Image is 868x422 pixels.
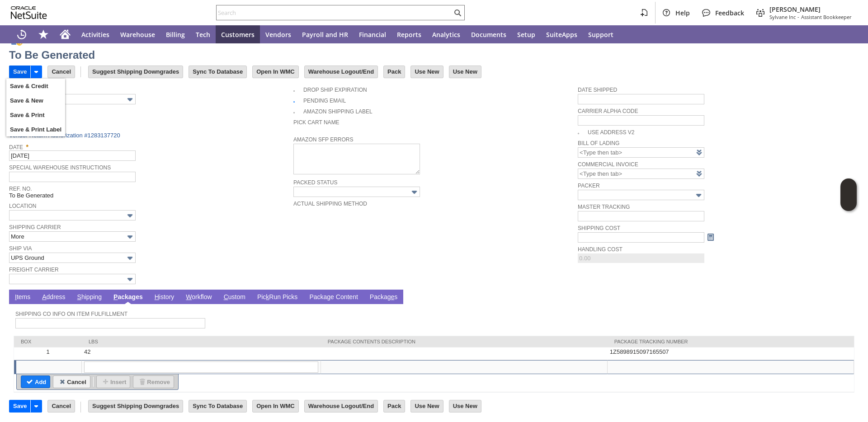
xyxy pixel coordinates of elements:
a: Documents [466,25,512,43]
span: Save & New [10,97,43,104]
input: Use New [411,66,443,78]
a: Save & New [6,95,65,106]
span: Financial [359,30,386,39]
span: Sylvane Inc [769,14,796,20]
input: Warehouse Logout/End [305,400,377,412]
span: Assistant Bookkeeper [801,14,852,20]
span: Save & Credit [10,83,48,89]
a: Customers [216,25,260,43]
a: Reports [392,25,427,43]
a: Calculate [706,232,716,242]
a: History [152,293,177,302]
a: Tech [190,25,216,43]
input: Pack [384,400,405,412]
input: Remove [133,376,174,388]
input: Use New [411,400,443,412]
div: 1 [16,348,80,355]
input: Use New [449,66,481,78]
td: 42 [82,347,321,360]
a: Date Shipped [578,87,617,93]
input: Sync To Database [189,66,246,78]
span: Support [588,30,613,39]
a: Master Tracking [578,204,630,210]
span: H [155,293,159,300]
a: Recent Records [11,25,33,43]
input: <Type then tab> [578,147,704,158]
span: Vendors [265,30,291,39]
input: Cancel [53,376,90,388]
span: SuiteApps [546,30,577,39]
a: Pending Email [303,98,346,104]
input: Insert [97,376,130,388]
img: More Options [693,190,704,201]
input: Cancel [48,66,75,78]
span: Customers [221,30,255,39]
a: Package Content [307,293,360,302]
a: Home [54,25,76,43]
a: Support [583,25,619,43]
span: Warehouse [120,30,155,39]
span: Documents [471,30,506,39]
img: More Options [125,94,135,105]
a: Save & Credit [6,81,65,91]
a: Vendors [260,25,297,43]
a: Packages [111,293,145,302]
a: Workflow [184,293,214,302]
input: Warehouse Logout/End [305,66,377,78]
a: Unrolled view on [843,291,854,302]
span: Feedback [715,9,744,17]
input: Open In WMC [253,66,298,78]
svg: logo [11,6,47,19]
a: PickRun Picks [255,293,300,302]
a: Analytics [427,25,466,43]
div: Package Contents Description [328,339,601,344]
input: Cancel [48,400,75,412]
a: Packages [368,293,400,302]
span: [PERSON_NAME] [769,5,852,14]
span: C [224,293,228,300]
a: Payroll and HR [297,25,354,43]
a: Address [40,293,67,302]
span: Billing [166,30,185,39]
a: Commercial Invoice [578,161,638,168]
a: Packed Status [293,179,337,186]
span: Setup [517,30,535,39]
input: Search [217,7,452,18]
a: Setup [512,25,541,43]
span: Oracle Guided Learning Widget. To move around, please hold and drag [840,195,857,211]
span: Save & Print Label [10,126,61,133]
input: Use New [449,400,481,412]
input: Suggest Shipping Downgrades [89,400,183,412]
a: Amazon SFP Errors [293,136,353,143]
a: Financial [354,25,392,43]
span: S [77,293,81,300]
a: Location [9,203,36,209]
span: Analytics [432,30,460,39]
input: Sync To Database [189,400,246,412]
span: P [113,293,118,300]
input: Save [9,400,30,412]
div: To Be Generated [9,48,95,62]
a: Ship Via [9,245,32,252]
a: Carrier Alpha Code [578,108,638,114]
img: More Options [125,274,135,285]
a: Pick Cart Name [293,119,340,126]
span: g [327,293,330,300]
a: Custom [222,293,248,302]
input: <Type then tab> [578,169,704,179]
div: lbs [89,339,314,344]
span: k [266,293,269,300]
span: W [186,293,192,300]
span: I [15,293,17,300]
a: Save & Print Label [6,124,65,135]
span: Activities [81,30,109,39]
img: More Options [125,253,135,263]
input: Pack [384,66,405,78]
a: Bill Of Lading [578,140,619,146]
input: UPS Ground [9,253,136,263]
span: Help [675,9,690,17]
input: Save [9,66,30,78]
div: Shortcuts [33,25,54,43]
img: More Options [409,187,420,197]
a: Use Address V2 [588,129,634,136]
